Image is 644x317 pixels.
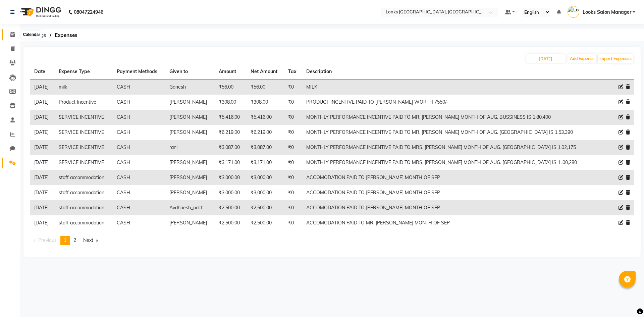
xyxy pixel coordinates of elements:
[165,95,215,110] td: [PERSON_NAME]
[568,54,596,63] button: Add Expense
[55,140,113,155] td: SERVICE INCENTIVE
[302,95,604,110] td: PRODUCT INCENITVE PAID TO [PERSON_NAME] WORTH 7550/-
[113,140,165,155] td: CASH
[17,3,63,21] img: logo
[165,140,215,155] td: rani
[215,125,246,140] td: ₹6,219.00
[247,215,284,230] td: ₹2,500.00
[247,155,284,170] td: ₹3,171.00
[302,140,604,155] td: MONTHLY PERFORMANCE INCENTIVE PAID TO MRS, [PERSON_NAME] MONTH OF AUG. [GEOGRAPHIC_DATA] IS 1,02,175
[55,64,113,80] th: Expense Type
[30,64,55,80] th: Date
[215,95,246,110] td: ₹308.00
[55,95,113,110] td: Product Incentive
[165,80,215,95] td: Ganesh
[55,155,113,170] td: SERVICE INCENTIVE
[30,215,55,230] td: [DATE]
[113,125,165,140] td: CASH
[165,155,215,170] td: [PERSON_NAME]
[215,170,246,185] td: ₹3,000.00
[113,155,165,170] td: CASH
[30,140,55,155] td: [DATE]
[247,110,284,125] td: ₹5,416.00
[215,155,246,170] td: ₹3,171.00
[302,64,604,80] th: Description
[165,215,215,230] td: [PERSON_NAME]
[38,237,57,243] span: Previous
[113,110,165,125] td: CASH
[284,140,302,155] td: ₹0
[583,9,631,16] span: Looks Salon Manager
[247,170,284,185] td: ₹3,000.00
[73,237,76,243] span: 2
[113,215,165,230] td: CASH
[284,64,302,80] th: Tax
[55,200,113,215] td: staff accommodation
[113,95,165,110] td: CASH
[30,236,634,245] nav: Pagination
[215,80,246,95] td: ₹56.00
[284,110,302,125] td: ₹0
[247,95,284,110] td: ₹308.00
[215,200,246,215] td: ₹2,500.00
[215,64,246,80] th: Amount
[51,29,81,41] span: Expenses
[21,31,42,39] div: Calendar
[55,110,113,125] td: SERVICE INCENTIVE
[302,80,604,95] td: MILK
[247,200,284,215] td: ₹2,500.00
[165,185,215,200] td: [PERSON_NAME]
[165,170,215,185] td: [PERSON_NAME]
[215,140,246,155] td: ₹3,087.00
[215,215,246,230] td: ₹2,500.00
[284,155,302,170] td: ₹0
[113,80,165,95] td: CASH
[598,54,633,63] button: Import Expenses
[302,125,604,140] td: MONTHLY PERFORMANCE INCENTIVE PAID TO MR, [PERSON_NAME] MONTH OF AUG. [GEOGRAPHIC_DATA] IS 1,53,390
[284,170,302,185] td: ₹0
[55,80,113,95] td: milk
[30,80,55,95] td: [DATE]
[215,110,246,125] td: ₹5,416.00
[55,170,113,185] td: staff accommodation
[302,215,604,230] td: ACCOMODATION PAID TO MR. [PERSON_NAME] MONTH OF SEP
[215,185,246,200] td: ₹3,000.00
[80,236,101,245] a: Next
[302,110,604,125] td: MONTHLY PERFORMANCE INCENTIVE PAID TO MR, [PERSON_NAME] MONTH OF AUG. BUSSINESS IS 1,80,400
[568,6,579,18] img: Looks Salon Manager
[55,125,113,140] td: SERVICE INCENTIVE
[302,185,604,200] td: ACCOMODATION PAID TO [PERSON_NAME] MONTH OF SEP
[302,155,604,170] td: MONTHLY PERFORMANCE INCENTIVE PAID TO MRS, [PERSON_NAME] MONTH OF AUG. [GEOGRAPHIC_DATA] IS 1,,00...
[74,3,103,21] b: 08047224946
[113,64,165,80] th: Payment Methods
[302,200,604,215] td: ACCOMODATION PAID TO [PERSON_NAME] MONTH OF SEP
[55,215,113,230] td: staff accommodation
[247,64,284,80] th: Net Amount
[526,54,565,63] input: PLACEHOLDER.DATE
[113,170,165,185] td: CASH
[284,125,302,140] td: ₹0
[165,125,215,140] td: [PERSON_NAME]
[30,170,55,185] td: [DATE]
[30,95,55,110] td: [DATE]
[113,185,165,200] td: CASH
[284,80,302,95] td: ₹0
[64,237,66,243] span: 1
[165,110,215,125] td: [PERSON_NAME]
[247,140,284,155] td: ₹3,087.00
[55,185,113,200] td: staff accommodation
[30,185,55,200] td: [DATE]
[30,200,55,215] td: [DATE]
[247,80,284,95] td: ₹56.00
[247,125,284,140] td: ₹6,219.00
[284,215,302,230] td: ₹0
[284,200,302,215] td: ₹0
[30,155,55,170] td: [DATE]
[30,110,55,125] td: [DATE]
[247,185,284,200] td: ₹3,000.00
[165,64,215,80] th: Given to
[302,170,604,185] td: ACCOMODATION PAID TO [PERSON_NAME] MONTH OF SEP
[284,185,302,200] td: ₹0
[113,200,165,215] td: CASH
[284,95,302,110] td: ₹0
